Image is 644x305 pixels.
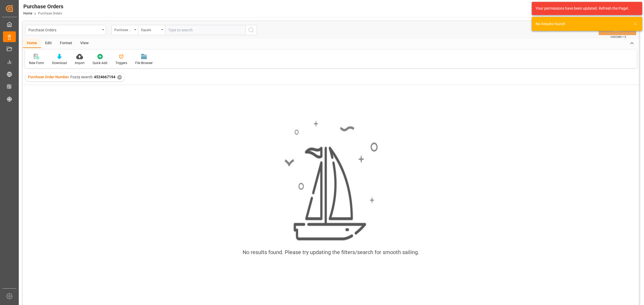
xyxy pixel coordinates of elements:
[23,12,32,15] a: Home
[114,26,133,32] div: Purchase Order Number
[94,75,115,79] span: 4524667194
[76,39,93,48] div: View
[138,25,165,35] button: open menu
[23,39,41,48] div: Home
[70,75,93,79] span: Fuzzy search
[115,61,127,65] div: Triggers
[536,6,634,11] div: Your permissions have been updated. Refresh the Page!.
[28,26,100,33] div: Purchase Orders
[52,61,67,65] div: Download
[246,25,257,35] button: search button
[117,75,122,80] div: ✕
[93,61,107,65] div: Quick Add
[111,25,138,35] button: open menu
[536,21,628,27] div: No Results found!
[165,25,246,35] input: Type to search
[28,75,69,79] span: Purchase Order Number
[23,2,63,10] div: Purchase Orders
[243,248,419,256] div: No results found. Please try updating the filters/search for smooth sailing.
[141,26,159,32] div: Equals
[610,35,626,39] span: Ctrl/CMD + S
[135,61,153,65] div: File Browser
[41,39,56,48] div: Edit
[29,61,44,65] div: New Form
[75,61,85,65] div: Import
[56,39,76,48] div: Format
[284,120,378,242] img: smooth_sailing.jpeg
[25,25,106,35] button: open menu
